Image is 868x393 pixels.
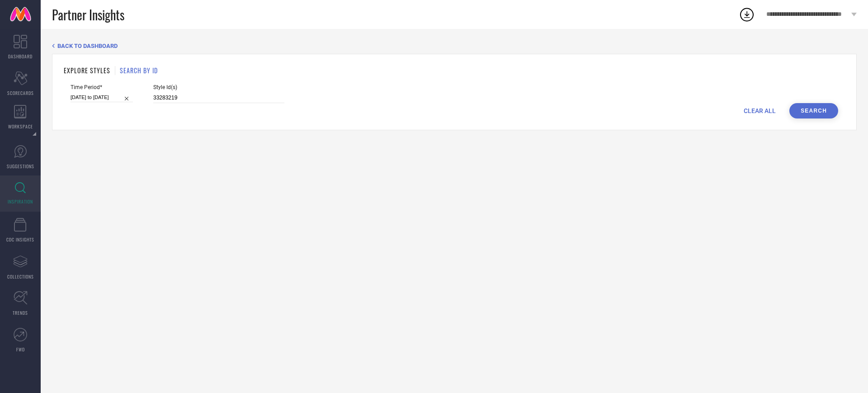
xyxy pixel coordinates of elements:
[7,163,34,170] span: SUGGESTIONS
[7,90,34,96] span: SCORECARDS
[744,107,776,114] span: CLEAR ALL
[13,309,28,316] span: TRENDS
[8,123,33,130] span: WORKSPACE
[153,84,284,90] span: Style Id(s)
[789,103,838,118] button: Search
[7,273,34,280] span: COLLECTIONS
[64,66,110,75] h1: EXPLORE STYLES
[71,93,133,102] input: Select time period
[153,93,284,103] input: Enter comma separated style ids e.g. 12345, 67890
[52,43,857,49] div: Back TO Dashboard
[120,66,158,75] h1: SEARCH BY ID
[16,346,25,353] span: FWD
[57,43,118,49] span: BACK TO DASHBOARD
[739,6,755,23] div: Open download list
[6,236,34,243] span: CDC INSIGHTS
[8,53,33,60] span: DASHBOARD
[71,84,133,90] span: Time Period*
[8,198,33,205] span: INSPIRATION
[52,5,124,24] span: Partner Insights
